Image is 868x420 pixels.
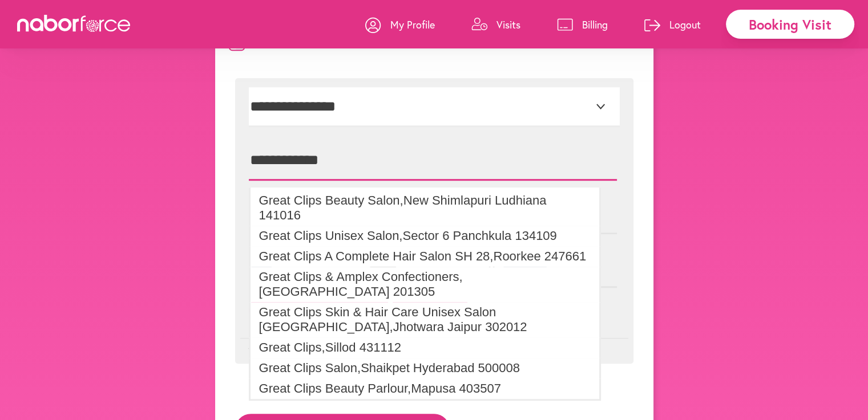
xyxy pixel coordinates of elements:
[249,226,601,246] li: Great Clips Unisex Salon , Sector 6 Panchkula 134109
[644,7,701,42] a: Logout
[557,7,608,42] a: Billing
[390,18,435,31] p: My Profile
[240,338,628,355] p: Visit Destination
[249,187,601,226] li: Great Clips Beauty Salon , New Shimlapuri Ludhiana 141016
[582,18,608,31] p: Billing
[365,7,435,42] a: My Profile
[249,267,601,302] li: Great Clips & Amplex Confectioners , [GEOGRAPHIC_DATA] 201305
[249,246,601,267] li: Great Clips A Complete Hair Salon SH 28 , Roorkee 247661
[496,18,520,31] p: Visits
[726,10,854,39] div: Booking Visit
[249,358,601,378] li: Great Clips Salon , Shaikpet Hyderabad 500008
[669,18,701,31] p: Logout
[254,37,318,48] label: Around Town
[249,337,601,358] li: Great Clips , Sillod 431112
[249,378,601,401] li: Great Clips Beauty Parlour , Mapusa 403507
[249,302,601,337] li: Great Clips Skin & Hair Care Unisex Salon [GEOGRAPHIC_DATA] , Jhotwara Jaipur 302012
[471,7,520,42] a: Visits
